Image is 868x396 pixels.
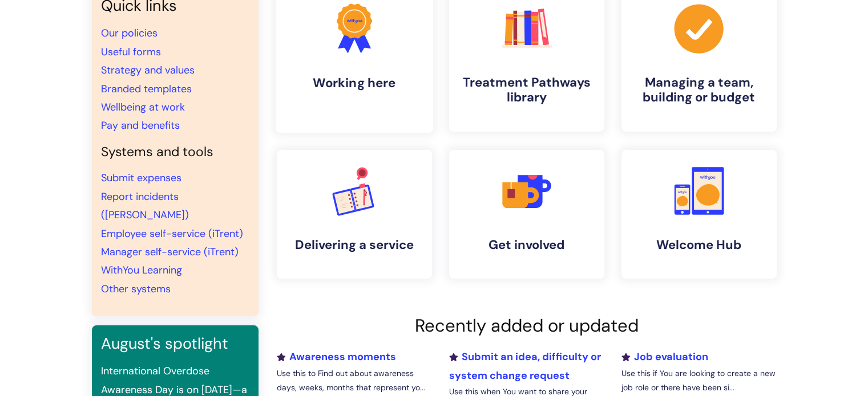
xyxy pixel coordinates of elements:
h4: Managing a team, building or budget [631,75,768,105]
a: Manager self-service (iTrent) [101,245,239,259]
h4: Delivering a service [286,238,423,252]
a: Job evaluation [621,350,708,364]
a: Submit expenses [101,171,181,185]
p: Use this to Find out about awareness days, weeks, months that represent yo... [277,366,432,395]
h2: Recently added or updated [277,315,777,336]
a: WithYou Learning [101,263,182,277]
a: Employee self-service (iTrent) [101,227,243,240]
a: Other systems [101,282,171,296]
a: Get involved [449,150,604,279]
a: Branded templates [101,82,192,96]
h4: Working here [285,75,424,91]
a: Welcome Hub [621,150,777,279]
a: Wellbeing at work [101,100,185,114]
a: Pay and benefits [101,119,180,132]
h4: Get involved [458,238,595,252]
a: Awareness moments [277,350,396,364]
p: Use this if You are looking to create a new job role or there have been si... [621,366,776,395]
h4: Treatment Pathways library [458,75,595,105]
h4: Welcome Hub [631,238,768,252]
h3: August's spotlight [101,334,249,353]
a: Submit an idea, difficulty or system change request [449,350,600,382]
h4: Systems and tools [101,144,249,160]
a: Delivering a service [277,150,432,279]
a: Report incidents ([PERSON_NAME]) [101,190,189,222]
a: Our policies [101,26,158,40]
a: Strategy and values [101,63,195,77]
a: Useful forms [101,45,161,59]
